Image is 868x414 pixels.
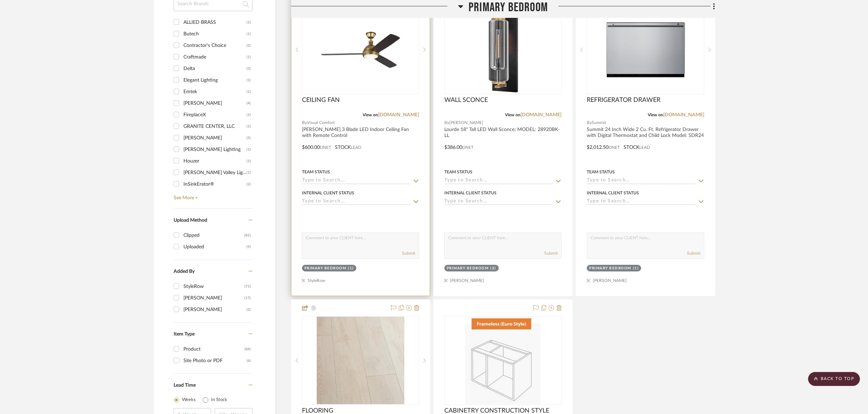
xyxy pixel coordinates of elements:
div: Craftmade [183,51,247,63]
input: Type to Search… [302,199,411,205]
div: [PERSON_NAME] [183,292,244,304]
div: (1) [247,121,251,132]
button: Submit [687,250,700,256]
div: 0 [587,6,704,94]
div: Emtek [183,86,247,97]
div: Houzer [183,156,247,167]
span: Visual Comfort [307,119,335,126]
div: [PERSON_NAME] [183,98,247,109]
div: GRANITE CENTER, LLC [183,121,247,132]
span: By [587,119,592,126]
div: (2) [247,40,251,51]
div: Primary Bedroom [589,266,631,271]
img: FLOORING [317,317,404,404]
div: [PERSON_NAME] [183,132,247,144]
span: [PERSON_NAME] [449,119,483,126]
div: Primary Bedroom [304,266,346,271]
div: 0 [445,316,561,405]
div: Team Status [302,169,330,175]
div: Internal Client Status [587,190,639,196]
span: View on [505,113,520,117]
div: (9) [247,241,251,253]
span: By [302,119,307,126]
div: (1) [247,17,251,28]
div: (2) [490,266,496,271]
div: [PERSON_NAME] Valley Lighting [183,167,247,178]
div: FireplaceX [183,109,247,120]
span: Item Type [174,332,195,337]
div: [PERSON_NAME] [183,304,247,315]
img: WALL SCONCE [484,6,522,94]
div: (2) [247,179,251,190]
div: (1) [247,167,251,178]
input: Type to Search… [587,199,695,205]
a: [DOMAIN_NAME] [378,112,419,117]
div: Team Status [587,169,615,175]
div: StyleRow [183,281,244,292]
img: CEILING FAN [317,6,404,94]
div: (1) [247,109,251,120]
div: Delta [183,63,247,74]
div: Team Status [444,169,472,175]
button: Submit [544,250,558,256]
div: (1) [247,86,251,97]
div: Internal Client Status [302,190,354,196]
div: (81) [244,230,251,241]
span: View on [363,113,378,117]
div: (4) [247,98,251,109]
input: Type to Search… [587,178,695,184]
span: Summit [592,119,606,126]
div: (5) [247,132,251,144]
div: InSinkErator® [183,179,247,190]
div: (84) [244,344,251,355]
div: (2) [247,304,251,315]
span: CEILING FAN [302,96,340,104]
span: Added By [174,269,195,274]
div: (1) [247,75,251,86]
span: View on [648,113,663,117]
div: (1) [633,266,639,271]
div: Primary Bedroom [447,266,489,271]
span: Lead Time [174,383,196,388]
span: By [444,119,449,126]
input: Type to Search… [302,178,411,184]
div: Elegant Lighting [183,75,247,86]
a: See More + [172,190,253,201]
a: [DOMAIN_NAME] [663,112,704,117]
div: Uploaded [183,241,247,253]
scroll-to-top-button: BACK TO TOP [808,372,860,386]
div: (1) [247,144,251,155]
div: (1) [348,266,354,271]
div: [PERSON_NAME] Lighting [183,144,247,155]
div: Internal Client Status [444,190,497,196]
div: ALLIED BRASS [183,17,247,28]
div: (71) [244,281,251,292]
div: Site Photo or PDF [183,355,247,366]
a: [DOMAIN_NAME] [520,112,561,117]
div: (1) [247,156,251,167]
div: 0 [445,6,561,94]
div: Product [183,344,244,355]
input: Type to Search… [444,178,553,184]
div: Contractor's Choice [183,40,247,51]
label: In Stock [211,396,227,403]
span: WALL SCONCE [444,96,488,104]
div: (1) [247,28,251,40]
label: Weeks [182,396,196,403]
div: (17) [244,292,251,304]
div: (6) [247,355,251,366]
img: CABINETRY CONSTRUCTION STYLE [465,317,541,404]
input: Type to Search… [444,199,553,205]
div: (1) [247,51,251,63]
div: Clipped [183,230,244,241]
span: Upload Method [174,218,207,223]
div: Butech [183,28,247,40]
button: Submit [402,250,415,256]
img: REFRIGERATOR DRAWER [601,6,689,94]
div: (3) [247,63,251,74]
span: REFRIGERATOR DRAWER [587,96,660,104]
